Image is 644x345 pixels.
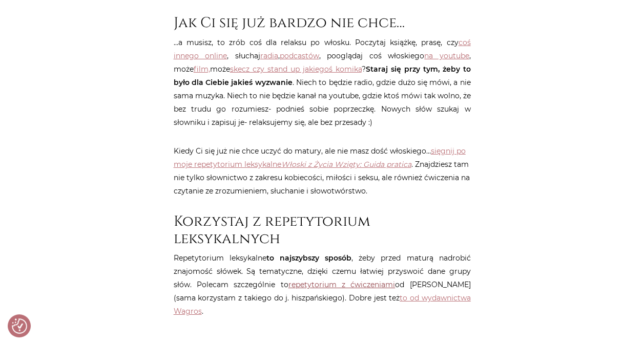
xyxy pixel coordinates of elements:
[174,213,471,247] h2: Korzystaj z repetytorium leksykalnych
[230,64,362,74] a: skecz czy stand up jakiegoś komika
[194,64,210,74] a: film,
[280,51,319,60] a: podcastów
[12,318,27,334] button: Preferencje co do zgód
[174,144,471,198] p: Kiedy Ci się już nie chce uczyć do matury, ale nie masz dość włoskiego… . Znajdziesz tam nie tylk...
[424,51,469,60] a: na youtube
[281,160,411,169] em: Włoski z Życia Wzięty: Guida pratica
[266,253,351,263] strong: to najszybszy sposób
[174,14,471,32] h2: Jak Ci się już bardzo nie chce…
[288,280,396,289] a: repetytorium z ćwiczeniami
[174,251,471,318] p: Repetytorium leksykalne , żeby przed maturą nadrobić znajomość słówek. Są tematyczne, dzięki czem...
[174,36,471,129] p: …a musisz, to zrób coś dla relaksu po włosku. Poczytaj książkę, prasę, czy , słuchaj , , poogląda...
[260,51,278,60] a: radia
[12,318,27,334] img: Revisit consent button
